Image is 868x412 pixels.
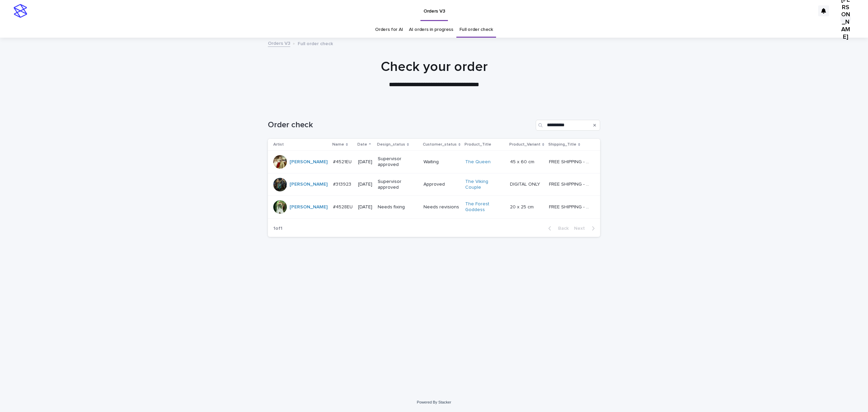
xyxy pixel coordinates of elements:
p: Full order check [298,39,333,47]
p: Name [332,141,344,148]
p: #4528EU [333,203,354,210]
tr: [PERSON_NAME] #4528EU#4528EU [DATE]Needs fixingNeeds revisionsThe Forest Goddess 20 x 25 cm20 x 2... [268,196,600,219]
a: The Viking Couple [465,179,505,190]
p: FREE SHIPPING - preview in 1-2 business days, after your approval delivery will take 5-10 b.d. [549,180,591,187]
p: Customer_status [423,141,457,148]
input: Search [536,120,600,131]
tr: [PERSON_NAME] #4521EU#4521EU [DATE]Supervisor approvedWaitingThe Queen 45 x 60 cm45 x 60 cm FREE ... [268,151,600,173]
h1: Check your order [268,59,600,75]
a: Orders for AI [375,22,403,38]
p: FREE SHIPPING - preview in 1-2 business days, after your approval delivery will take 5-10 busines... [549,158,591,165]
p: FREE SHIPPING - preview in 1-2 business days, after your approval delivery will take 5-10 busines... [549,203,591,210]
p: 20 x 25 cm [510,203,535,210]
h1: Order check [268,120,533,130]
p: Product_Variant [509,141,540,148]
a: Orders V3 [268,39,290,47]
p: Needs revisions [423,204,460,210]
span: Next [574,226,589,231]
p: [DATE] [358,182,372,187]
img: stacker-logo-s-only.png [14,4,27,18]
p: Supervisor approved [378,179,418,190]
p: #4521EU [333,158,353,165]
p: 1 of 1 [268,220,288,237]
p: [DATE] [358,159,372,165]
a: AI orders in progress [409,22,453,38]
a: [PERSON_NAME] [290,159,328,165]
p: DIGITAL ONLY [510,180,541,187]
p: Waiting [423,159,460,165]
p: Supervisor approved [378,156,418,168]
span: Back [554,226,569,231]
a: Full order check [459,22,493,38]
p: Approved [423,182,460,187]
p: Needs fixing [378,204,418,210]
button: Back [543,225,571,231]
tr: [PERSON_NAME] #313923#313923 [DATE]Supervisor approvedApprovedThe Viking Couple DIGITAL ONLYDIGIT... [268,173,600,196]
a: [PERSON_NAME] [290,204,328,210]
p: Artist [273,141,284,148]
a: [PERSON_NAME] [290,182,328,187]
p: Product_Title [465,141,491,148]
p: #313923 [333,180,353,187]
button: Next [571,225,600,231]
p: Design_status [377,141,405,148]
p: Shipping_Title [548,141,576,148]
p: 45 x 60 cm [510,158,536,165]
a: The Forest Goddess [465,201,505,213]
a: The Queen [465,159,491,165]
p: [DATE] [358,204,372,210]
p: Date [357,141,367,148]
a: Powered By Stacker [417,400,451,404]
div: [PERSON_NAME] [840,13,851,24]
